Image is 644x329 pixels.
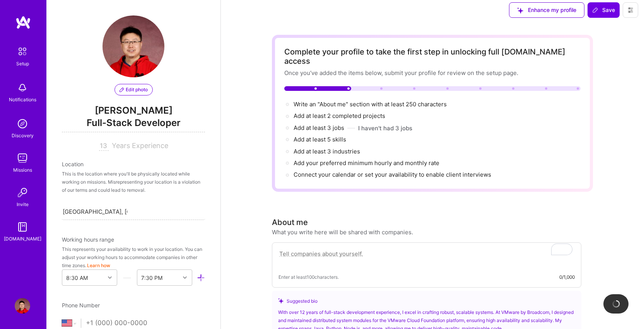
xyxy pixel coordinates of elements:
div: Discovery [12,131,34,140]
a: User Avatar [13,298,32,314]
div: Suggested bio [278,297,575,305]
img: discovery [15,116,30,131]
button: Edit photo [114,84,153,95]
button: I haven't had 3 jobs [358,124,412,132]
span: Years Experience [112,141,168,150]
div: [DOMAIN_NAME] [4,235,41,243]
div: Once you’ve added the items below, submit your profile for review on the setup page. [284,69,581,77]
span: Enhance my profile [517,6,576,14]
div: What you write here will be shared with companies. [272,228,413,236]
span: Write an "About me" section with at least 250 characters [294,101,448,108]
div: 0/1,000 [559,273,575,281]
span: Enter at least 100 characters. [278,273,339,281]
i: icon Chevron [183,276,187,280]
span: Add at least 3 industries [294,148,360,155]
span: Connect your calendar or set your availability to enable client interviews [294,171,491,178]
img: User Avatar [102,15,164,77]
img: loading [612,300,620,308]
div: Location [62,160,205,168]
textarea: To enrich screen reader interactions, please activate Accessibility in Grammarly extension settings [278,249,575,267]
span: Save [592,6,615,14]
span: Phone Number [62,302,100,309]
i: icon Chevron [108,276,112,280]
span: Add at least 2 completed projects [294,112,385,119]
div: Setup [16,60,29,68]
div: Invite [17,200,29,208]
img: setup [14,43,31,60]
span: Edit photo [120,86,148,93]
div: This is the location where you'll be physically located while working on missions. Misrepresentin... [62,170,205,194]
div: Notifications [9,95,36,104]
i: icon SuggestedTeams [517,7,523,14]
i: icon PencilPurple [120,87,124,92]
button: Enhance my profile [509,2,584,18]
span: Add at least 3 jobs [294,124,344,131]
img: bell [15,80,30,95]
div: Missions [13,166,32,174]
button: Save [588,2,620,18]
div: About me [272,216,308,228]
img: guide book [15,219,30,235]
button: Learn how [87,261,110,269]
img: User Avatar [15,298,30,314]
i: icon SuggestedTeams [278,298,284,303]
span: Full-Stack Developer [62,116,205,132]
img: Invite [15,185,30,200]
span: [PERSON_NAME] [62,105,205,116]
div: This represents your availability to work in your location. You can adjust your working hours to ... [62,245,205,269]
img: logo [15,15,31,29]
span: Add your preferred minimum hourly and monthly rate [294,159,439,167]
i: icon HorizontalInLineDivider [123,274,131,282]
div: 8:30 AM [66,274,88,282]
div: 7:30 PM [141,274,162,282]
span: Add at least 5 skills [294,136,346,143]
div: Complete your profile to take the first step in unlocking full [DOMAIN_NAME] access [284,47,581,66]
input: XX [99,141,109,151]
img: teamwork [15,150,30,166]
span: Working hours range [62,236,114,243]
